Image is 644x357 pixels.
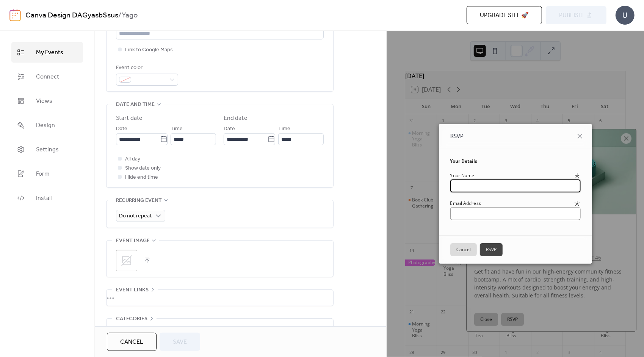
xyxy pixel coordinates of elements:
[36,145,59,154] span: Settings
[116,114,143,123] div: Start date
[224,114,248,123] div: End date
[119,211,152,221] span: Do not repeat
[11,91,83,111] a: Views
[116,196,162,205] span: Recurring event
[25,8,118,23] a: Canva Design DAGyasbSsus
[450,132,464,140] span: RSVP
[11,164,83,184] a: Form
[36,72,59,82] span: Connect
[450,158,478,165] span: Your Details
[450,172,572,179] div: Your Name
[11,115,83,135] a: Design
[107,290,333,306] div: •••
[171,124,183,134] span: Time
[467,6,542,24] button: Upgrade site 🚀
[11,42,83,63] a: My Events
[116,124,127,134] span: Date
[125,173,158,182] span: Hide end time
[116,250,137,271] div: ;
[116,315,147,324] span: Categories
[107,333,157,351] button: Cancel
[125,46,173,55] span: Link to Google Maps
[116,286,149,295] span: Event links
[450,243,477,256] button: Cancel
[36,121,55,130] span: Design
[118,8,122,23] b: /
[120,338,143,347] span: Cancel
[450,200,572,207] div: Email Address
[36,97,52,106] span: Views
[11,188,83,208] a: Install
[36,170,50,179] span: Form
[480,243,503,256] button: RSVP
[116,236,150,245] span: Event image
[116,100,155,109] span: Date and time
[125,164,161,173] span: Show date only
[616,6,635,25] div: U
[278,124,290,134] span: Time
[122,8,138,23] b: Yago
[36,48,63,57] span: My Events
[11,66,83,87] a: Connect
[36,194,52,203] span: Install
[107,319,333,335] div: •••
[9,9,21,21] img: logo
[116,63,177,72] div: Event color
[11,139,83,160] a: Settings
[224,124,235,134] span: Date
[480,11,529,20] span: Upgrade site 🚀
[125,155,140,164] span: All day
